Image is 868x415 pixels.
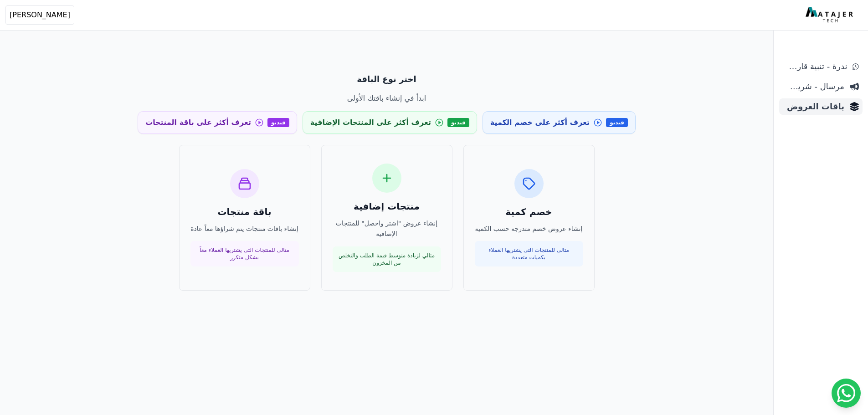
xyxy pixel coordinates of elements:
[490,117,590,128] span: تعرف أكثر على خصم الكمية
[606,118,628,127] span: فيديو
[783,100,844,113] span: باقات العروض
[480,246,578,261] p: مثالي للمنتجات التي يشتريها العملاء بكميات متعددة
[5,5,74,25] button: [PERSON_NAME]
[138,111,297,134] a: فيديو تعرف أكثر على باقة المنتجات
[806,7,855,23] img: MatajerTech Logo
[475,224,583,234] p: إنشاء عروض خصم متدرجة حسب الكمية
[10,10,70,20] span: [PERSON_NAME]
[783,60,847,73] span: ندرة - تنبية قارب علي النفاذ
[267,118,289,127] span: فيديو
[84,73,689,86] p: اختر نوع الباقة
[310,117,431,128] span: تعرف أكثر على المنتجات الإضافية
[447,118,469,127] span: فيديو
[333,218,441,239] p: إنشاء عروض "اشتر واحصل" للمنتجات الإضافية
[190,205,299,218] h3: باقة منتجات
[196,246,293,261] p: مثالي للمنتجات التي يشتريها العملاء معاً بشكل متكرر
[303,111,477,134] a: فيديو تعرف أكثر على المنتجات الإضافية
[783,80,844,93] span: مرسال - شريط دعاية
[84,93,689,104] p: ابدأ في إنشاء باقتك الأولى
[145,117,251,128] span: تعرف أكثر على باقة المنتجات
[483,111,636,134] a: فيديو تعرف أكثر على خصم الكمية
[333,200,441,213] h3: منتجات إضافية
[338,252,436,266] p: مثالي لزيادة متوسط قيمة الطلب والتخلص من المخزون
[475,205,583,218] h3: خصم كمية
[190,224,299,234] p: إنشاء باقات منتجات يتم شراؤها معاً عادة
